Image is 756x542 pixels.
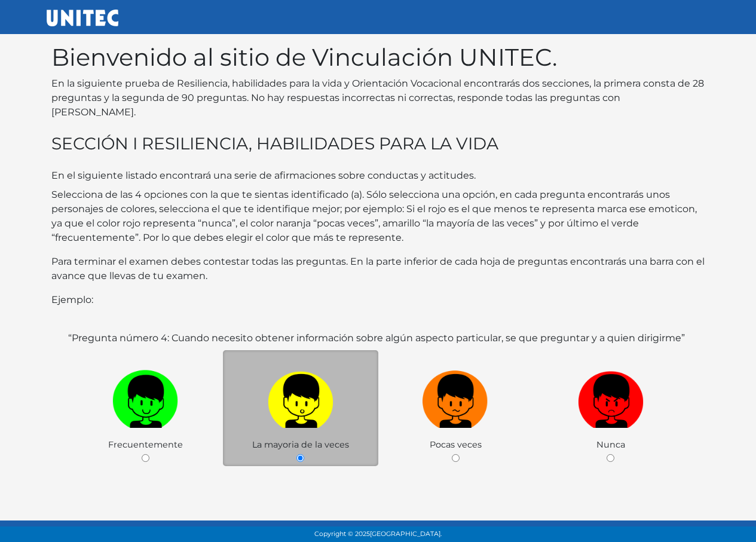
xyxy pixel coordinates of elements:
span: La mayoria de la veces [252,439,349,450]
h3: SECCIÓN I RESILIENCIA, HABILIDADES PARA LA VIDA [51,134,705,154]
img: n1.png [423,366,488,428]
p: En la siguiente prueba de Resiliencia, habilidades para la vida y Orientación Vocacional encontra... [51,76,705,120]
p: En el siguiente listado encontrará una serie de afirmaciones sobre conductas y actitudes. [51,169,705,183]
img: r1.png [578,366,644,428]
p: Para terminar el examen debes contestar todas las preguntas. En la parte inferior de cada hoja de... [51,255,705,283]
h1: Bienvenido al sitio de Vinculación UNITEC. [51,43,705,72]
img: a1.png [268,366,333,428]
p: Ejemplo: [51,293,705,307]
label: “Pregunta número 4: Cuando necesito obtener información sobre algún aspecto particular, se que pr... [68,331,685,345]
img: v1.png [112,366,178,428]
span: Frecuentemente [108,439,183,450]
img: UNITEC [47,10,118,26]
span: Nunca [596,439,625,450]
p: Selecciona de las 4 opciones con la que te sientas identificado (a). Sólo selecciona una opción, ... [51,188,705,245]
span: [GEOGRAPHIC_DATA]. [370,530,442,538]
span: Pocas veces [430,439,482,450]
